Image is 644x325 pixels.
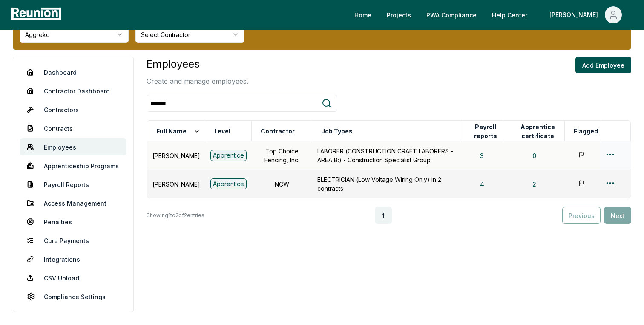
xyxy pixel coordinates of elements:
a: Contracts [20,120,126,137]
a: Employees [20,138,126,155]
a: Penalties [20,213,126,230]
p: Showing 1 to 2 of 2 entries [147,211,204,220]
button: Payroll reports [468,123,504,140]
button: Add Employee [575,57,631,73]
nav: Main [348,6,635,23]
button: 3 [473,147,491,164]
td: NCW [252,170,312,198]
button: Apprentice certificate [512,123,564,140]
p: Create and manage employees. [147,76,248,86]
a: Payroll Reports [20,176,126,193]
h3: Employees [147,57,248,72]
a: Compliance Settings [20,288,126,305]
button: 1 [375,207,392,224]
a: Apprenticeship Programs [20,157,126,174]
button: Flagged [572,123,600,140]
button: [PERSON_NAME] [543,6,629,23]
button: Full Name [155,123,202,140]
div: Apprentice [210,178,247,189]
p: LABORER (CONSTRUCTION CRAFT LABORERS - AREA B:) - Construction Specialist Group [317,147,455,164]
a: Home [348,6,378,23]
a: Contractor Dashboard [20,82,126,99]
div: Apprentice [210,150,247,161]
a: CSV Upload [20,269,126,286]
a: Help Center [485,6,534,23]
a: PWA Compliance [420,6,483,23]
p: ELECTRICIAN (Low Voltage Wiring Only) in 2 contracts [317,175,455,193]
a: Cure Payments [20,232,126,249]
a: Dashboard [20,64,126,81]
button: Job Types [319,123,354,140]
button: 4 [473,175,491,192]
td: Top Choice Fencing, Inc. [252,141,312,170]
button: Contractor [259,123,296,140]
a: Integrations [20,251,126,268]
a: Contractors [20,101,126,118]
button: 2 [526,175,543,192]
button: 0 [526,147,543,164]
a: Projects [380,6,418,23]
td: [PERSON_NAME] [147,141,205,170]
button: Level [213,123,232,140]
div: [PERSON_NAME] [549,6,601,23]
a: Access Management [20,195,126,212]
td: [PERSON_NAME] [147,170,205,198]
